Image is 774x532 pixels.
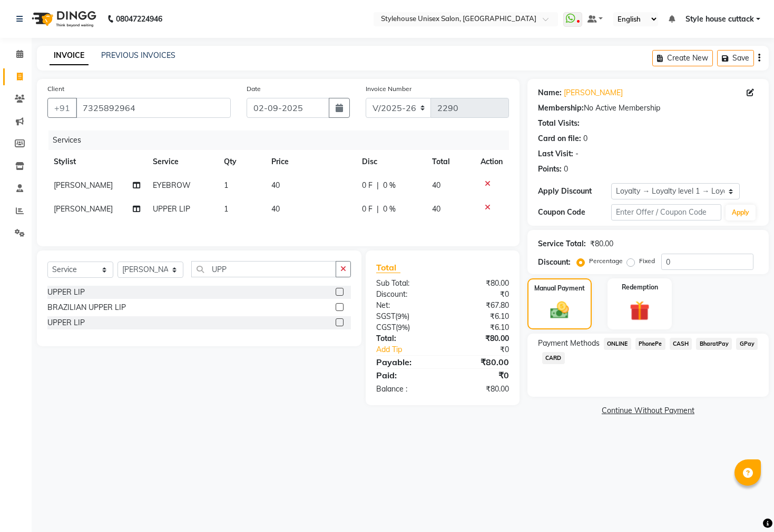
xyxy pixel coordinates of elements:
[538,238,586,249] div: Service Total:
[146,150,218,174] th: Service
[271,180,280,190] span: 40
[368,333,443,344] div: Total:
[377,204,379,215] span: |
[696,338,732,350] span: BharatPay
[443,278,517,289] div: ₹80.00
[652,50,713,66] button: Create New
[639,256,655,266] label: Fixed
[590,238,613,249] div: ₹80.00
[544,299,575,321] img: _cash.svg
[474,150,509,174] th: Action
[47,287,85,298] div: UPPER LIP
[538,148,573,159] div: Last Visit:
[589,256,623,266] label: Percentage
[530,405,767,416] a: Continue Without Payment
[534,284,585,293] label: Manual Payment
[54,204,113,214] span: [PERSON_NAME]
[54,180,113,190] span: [PERSON_NAME]
[224,180,228,190] span: 1
[736,338,758,350] span: GPay
[153,180,191,190] span: EYEBROW
[538,133,581,144] div: Card on file:
[443,369,517,382] div: ₹0
[542,352,565,364] span: CARD
[191,261,336,277] input: Search or Scan
[47,317,85,328] div: UPPER LIP
[443,384,517,395] div: ₹80.00
[368,369,443,382] div: Paid:
[48,131,517,150] div: Services
[368,384,443,395] div: Balance :
[356,150,426,174] th: Disc
[443,356,517,368] div: ₹80.00
[443,322,517,333] div: ₹6.10
[538,103,584,114] div: Membership:
[538,103,758,114] div: No Active Membership
[362,180,373,191] span: 0 F
[47,150,146,174] th: Stylist
[604,338,631,350] span: ONLINE
[432,180,440,190] span: 40
[368,311,443,322] div: ( )
[101,51,175,60] a: PREVIOUS INVOICES
[622,283,658,292] label: Redemption
[397,312,407,320] span: 9%
[27,4,99,34] img: logo
[47,302,126,313] div: BRAZILIAN UPPER LIP
[564,87,623,98] a: [PERSON_NAME]
[623,298,656,323] img: _gift.svg
[455,344,517,355] div: ₹0
[376,262,400,273] span: Total
[538,118,580,129] div: Total Visits:
[398,323,408,332] span: 9%
[538,87,562,98] div: Name:
[218,150,265,174] th: Qty
[362,204,373,215] span: 0 F
[47,84,64,94] label: Client
[47,98,77,118] button: +91
[368,322,443,333] div: ( )
[443,333,517,344] div: ₹80.00
[116,4,162,34] b: 08047224946
[443,311,517,322] div: ₹6.10
[670,338,692,350] span: CASH
[443,289,517,300] div: ₹0
[153,204,190,214] span: UPPER LIP
[538,207,611,218] div: Coupon Code
[265,150,356,174] th: Price
[383,204,396,215] span: 0 %
[538,164,562,175] div: Points:
[224,204,228,214] span: 1
[76,98,231,118] input: Search by Name/Mobile/Email/Code
[635,338,665,350] span: PhonePe
[383,180,396,191] span: 0 %
[368,344,455,355] a: Add Tip
[50,46,89,65] a: INVOICE
[583,133,587,144] div: 0
[426,150,474,174] th: Total
[377,180,379,191] span: |
[538,338,600,349] span: Payment Methods
[538,186,611,197] div: Apply Discount
[368,278,443,289] div: Sub Total:
[730,490,763,521] iframe: chat widget
[538,257,571,268] div: Discount:
[271,204,280,214] span: 40
[376,323,396,332] span: CGST
[368,356,443,368] div: Payable:
[685,14,754,25] span: Style house cuttack
[368,300,443,311] div: Net:
[564,164,568,175] div: 0
[611,204,721,220] input: Enter Offer / Coupon Code
[366,84,412,94] label: Invoice Number
[247,84,261,94] label: Date
[443,300,517,311] div: ₹67.80
[376,312,395,321] span: SGST
[575,148,579,159] div: -
[717,50,754,66] button: Save
[726,205,756,220] button: Apply
[368,289,443,300] div: Discount:
[432,204,440,214] span: 40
